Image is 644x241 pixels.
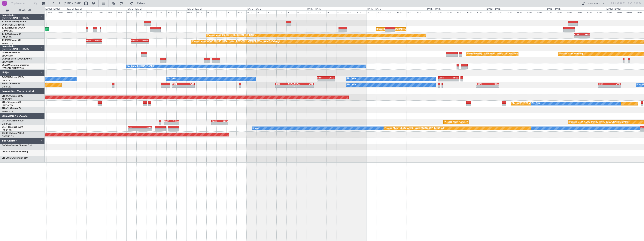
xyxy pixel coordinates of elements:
a: D-CKNACessna Citation CJ4 [2,145,32,147]
span: 9H-YAA [2,95,10,97]
div: [DATE] - [DATE] [127,8,141,11]
div: Planned Maint [GEOGRAPHIC_DATA] ([GEOGRAPHIC_DATA]) [385,126,444,131]
span: LX-INB [2,58,9,60]
a: LFMN/NCE [2,30,13,32]
div: Quick Links [587,2,600,6]
a: EDLW/DTM [2,54,13,57]
span: F-HECD [2,83,10,85]
div: 16:00 [226,10,236,14]
div: Planned Maint [GEOGRAPHIC_DATA] ([GEOGRAPHIC_DATA]) [445,119,504,125]
div: LFPB [86,39,94,42]
div: [DATE] - [DATE] [187,8,202,11]
div: 16:00 [466,10,476,14]
div: UAAA [294,83,304,85]
a: CS-DOUGlobal 6500 [2,120,23,122]
div: DGAA [212,120,220,122]
a: LFPB/LBG [2,79,12,82]
div: KTEB [574,33,582,35]
button: Refresh [128,0,151,6]
a: LX-GBHFalcon 7X [2,52,20,54]
div: - [140,42,149,44]
div: 16:00 [406,10,416,14]
div: 08:00 [266,10,276,14]
div: EHAM [140,126,152,128]
div: LFPB [582,33,590,35]
div: [DATE] - [DATE] [45,8,60,11]
div: - [326,79,334,81]
span: T7-PJ29 [2,39,10,41]
a: WMSA/SZB [2,110,13,113]
a: F-GPNJFalcon 900EX [2,76,24,79]
div: 20:00 [176,10,186,14]
div: 04:00 [616,10,626,14]
div: 00:00 [126,10,136,14]
a: CS-JHHGlobal 6000 [2,126,23,128]
div: UAAA [285,83,294,85]
a: [PERSON_NAME]/QSA [2,67,24,70]
a: T7-EAGLFalcon 8X [2,33,21,35]
div: [DATE] - [DATE] [547,8,561,11]
div: 20:00 [476,10,486,14]
div: OMDW [131,39,140,42]
div: No Crew [347,82,356,88]
div: 04:00 [136,10,146,14]
div: 12:00 [396,10,406,14]
button: Quick Links [579,0,607,6]
div: 12:00 [97,10,107,14]
div: Planned Maint [GEOGRAPHIC_DATA] ([GEOGRAPHIC_DATA]) [569,119,628,125]
div: 04:00 [256,10,266,14]
span: All Aircraft [10,9,40,12]
button: All Aircraft [4,7,41,13]
div: - [140,129,152,131]
div: [DATE] - [DATE] [67,8,82,11]
div: 12:00 [576,10,586,14]
div: - [439,79,448,81]
a: LFPB/LBG [2,123,12,125]
div: KSEA [488,83,499,85]
a: OE-FZECitation Mustang [2,151,28,153]
div: 20:00 [57,10,67,14]
div: LFPB [304,83,313,85]
span: CS-JHH [2,126,10,128]
div: 08:00 [206,10,216,14]
div: Planned Maint [US_STATE] ([GEOGRAPHIC_DATA]) [207,33,256,38]
div: - [212,122,220,125]
div: - [488,85,499,87]
a: 9H-YAAGlobal 5000 [2,95,23,97]
div: 00:00 [486,10,496,14]
span: 9H-LPZ [2,101,9,103]
div: 20:00 [236,10,246,14]
div: 08:00 [87,10,96,14]
div: [DATE] - [DATE] [307,8,321,11]
div: 04:00 [496,10,506,14]
div: - [609,85,620,87]
div: UCFM [326,77,334,79]
div: WMSA [140,39,149,42]
div: UGTB [172,83,183,85]
div: 04:00 [316,10,326,14]
div: EDSB [164,120,172,122]
div: 08:00 [386,10,396,14]
input: Trip Number [11,1,33,6]
a: 9H-LPZLegacy 500 [2,101,21,103]
a: LX-AOACitation Mustang [2,64,29,66]
div: 08:00 [326,10,336,14]
span: OE-FZE [2,151,10,153]
a: T7-EMIHawker 900XP [2,27,25,29]
a: F-HECDFalcon 7X [2,83,20,85]
div: 00:00 [187,10,196,14]
div: No Crew [PERSON_NAME] [127,64,154,69]
div: 20:00 [296,10,306,14]
div: 20:00 [596,10,606,14]
div: 04:00 [77,10,87,14]
div: - [128,129,140,131]
div: 20:00 [356,10,366,14]
a: 9H-CWMChallenger 850 [2,157,28,159]
div: Planned [GEOGRAPHIC_DATA] ([GEOGRAPHIC_DATA]) [512,101,565,106]
div: 20:00 [416,10,426,14]
span: 9H-CWM [2,157,11,159]
span: T7-DYN [2,21,10,23]
div: 00:00 [426,10,436,14]
a: DNMM/LOS [2,135,14,138]
div: - [94,42,102,44]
